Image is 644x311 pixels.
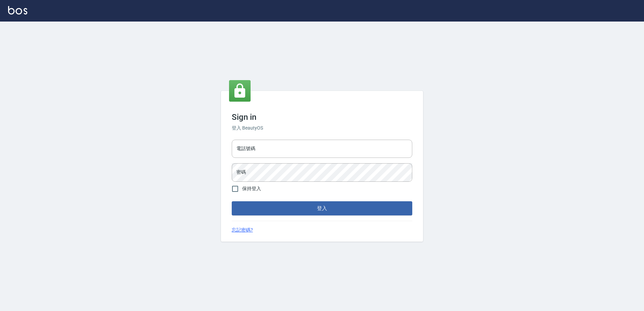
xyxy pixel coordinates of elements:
span: 保持登入 [242,185,261,192]
button: 登入 [232,201,412,215]
img: Logo [8,6,27,14]
a: 忘記密碼? [232,227,253,234]
h6: 登入 BeautyOS [232,125,412,132]
h3: Sign in [232,112,412,122]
